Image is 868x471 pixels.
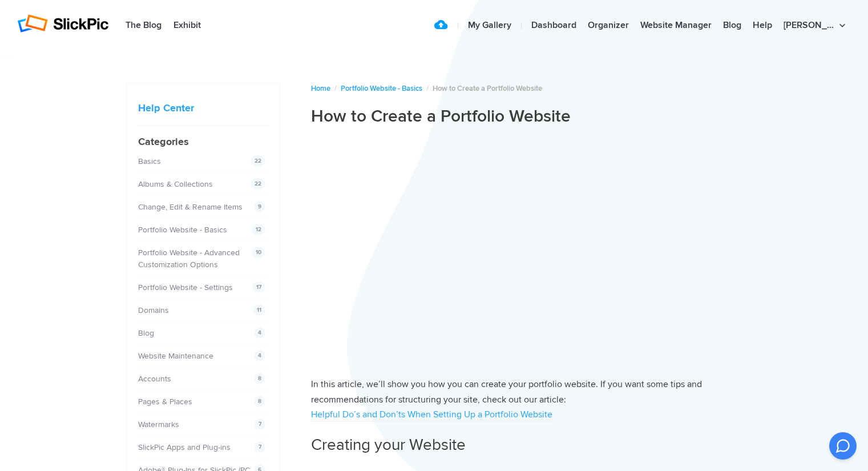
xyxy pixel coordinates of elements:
[138,374,171,384] a: Accounts
[311,377,742,422] p: In this article, we’ll show you how you can create your portfolio website. If you want some tips ...
[254,396,265,407] span: 8
[255,418,265,430] span: 7
[138,442,231,452] a: SlickPic Apps and Plug-ins
[138,134,268,150] h4: Categories
[311,106,742,127] h1: How to Create a Portfolio Website
[254,350,265,361] span: 4
[138,248,240,269] a: Portfolio Website - Advanced Customization Options
[433,84,542,93] span: How to Create a Portfolio Website
[311,409,552,421] a: Helpful Do’s and Don’ts When Setting Up a Portfolio Website
[426,84,429,93] span: /
[138,202,243,212] a: Change, Edit & Rename Items
[138,225,227,235] a: Portfolio Website - Basics
[341,84,422,93] a: Portfolio Website - Basics
[138,397,192,406] a: Pages & Places
[138,156,161,166] a: Basics
[252,247,265,258] span: 10
[138,179,213,189] a: Albums & Collections
[252,281,265,293] span: 17
[311,84,330,93] a: Home
[138,305,169,315] a: Domains
[138,102,194,114] a: Help Center
[253,304,265,316] span: 11
[252,224,265,235] span: 12
[255,441,265,453] span: 7
[251,178,265,190] span: 22
[138,420,179,429] a: Watermarks
[138,351,213,361] a: Website Maintenance
[334,84,337,93] span: /
[254,201,265,212] span: 9
[138,283,233,292] a: Portfolio Website - Settings
[138,328,154,338] a: Blog
[251,155,265,167] span: 22
[254,327,265,339] span: 4
[254,373,265,384] span: 8
[311,434,742,456] h2: Creating your Website
[311,136,742,361] iframe: 43 How To Create a Portfolio Website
